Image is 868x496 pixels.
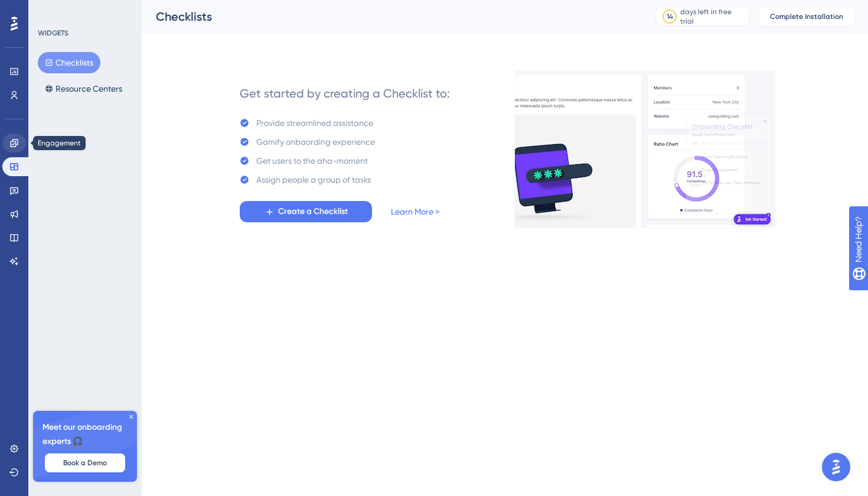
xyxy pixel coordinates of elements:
[680,7,746,26] div: days left in free trial
[256,116,373,130] div: Provide streamlined assistance
[28,3,74,17] span: Need Help?
[45,453,125,472] button: Book a Demo
[256,154,368,168] div: Get users to the aha-moment
[38,78,129,99] button: Resource Centers
[156,8,626,25] div: Checklists
[278,205,348,219] span: Create a Checklist
[43,420,128,449] span: Meet our onboarding experts 🎧
[759,7,854,26] button: Complete Installation
[256,173,371,187] div: Assign people a group of tasks
[770,12,843,21] span: Complete Installation
[818,449,854,485] iframe: UserGuiding AI Assistant Launcher
[391,205,439,219] a: Learn More >
[256,135,375,149] div: Gamify onbaording experience
[667,12,673,21] div: 14
[240,201,372,222] button: Create a Checklist
[38,28,68,38] div: WIDGETS
[63,458,107,468] span: Book a Demo
[38,52,100,73] button: Checklists
[240,85,450,102] div: Get started by creating a Checklist to:
[514,70,775,228] img: e28e67207451d1beac2d0b01ddd05b56.gif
